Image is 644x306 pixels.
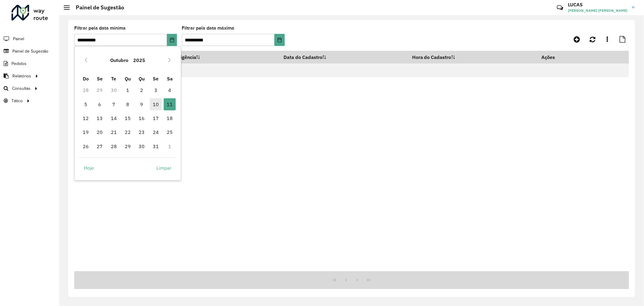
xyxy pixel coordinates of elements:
td: 21 [107,125,120,139]
span: 25 [164,126,176,138]
td: 27 [93,139,107,153]
span: [PERSON_NAME] [PERSON_NAME] [568,8,627,13]
td: 11 [163,97,177,111]
label: Filtrar pela data mínima [74,24,126,32]
button: Choose Year [131,53,148,67]
h2: Painel de Sugestão [70,4,124,11]
td: 23 [135,125,149,139]
td: 18 [163,111,177,125]
span: 7 [108,98,120,110]
td: 28 [79,83,93,97]
td: 2 [135,83,149,97]
th: Hora do Cadastro [408,51,537,63]
td: 1 [163,139,177,153]
label: Filtrar pela data máxima [182,24,234,32]
span: 24 [150,126,162,138]
span: 12 [80,112,92,124]
span: 19 [80,126,92,138]
button: Previous Month [81,55,91,65]
td: 4 [163,83,177,97]
span: Limpar [156,164,171,171]
span: 14 [108,112,120,124]
td: 9 [135,97,149,111]
span: 16 [136,112,148,124]
span: 31 [150,140,162,152]
span: Tático [11,98,23,104]
span: Qu [139,76,145,82]
td: 19 [79,125,93,139]
span: Relatórios [12,73,31,79]
span: 28 [108,140,120,152]
td: 10 [149,97,163,111]
span: Te [111,76,116,82]
th: Ações [537,51,573,63]
span: Qu [125,76,131,82]
span: Se [97,76,103,82]
span: Hoje [84,164,94,171]
td: 28 [107,139,120,153]
td: 15 [121,111,135,125]
span: Pedidos [11,60,27,67]
span: 6 [94,98,106,110]
span: 15 [122,112,134,124]
td: 31 [149,139,163,153]
td: 26 [79,139,93,153]
span: 18 [164,112,176,124]
span: 2 [136,84,148,96]
td: 17 [149,111,163,125]
td: 29 [93,83,107,97]
th: Data de Vigência [155,51,279,63]
span: 4 [164,84,176,96]
button: Choose Date [167,34,177,46]
span: 20 [94,126,106,138]
td: 13 [93,111,107,125]
span: Painel de Sugestão [12,48,48,54]
button: Choose Month [108,53,131,67]
span: Consultas [12,85,30,92]
span: 17 [150,112,162,124]
td: 30 [107,83,120,97]
button: Hoje [79,162,99,174]
span: 3 [150,84,162,96]
span: 1 [122,84,134,96]
span: 26 [80,140,92,152]
h3: LUCAS [568,2,627,8]
span: Painel [13,36,24,42]
td: 25 [163,125,177,139]
span: 5 [80,98,92,110]
span: 10 [150,98,162,110]
span: 21 [108,126,120,138]
span: 22 [122,126,134,138]
button: Choose Date [274,34,285,46]
td: 14 [107,111,120,125]
span: 27 [94,140,106,152]
button: Limpar [151,162,177,174]
span: 11 [164,98,176,110]
td: 29 [121,139,135,153]
span: 23 [136,126,148,138]
th: Data do Cadastro [279,51,408,63]
span: 29 [122,140,134,152]
td: 8 [121,97,135,111]
button: Next Month [165,55,174,65]
td: 20 [93,125,107,139]
div: Choose Date [74,46,181,180]
span: 8 [122,98,134,110]
span: 9 [136,98,148,110]
td: 5 [79,97,93,111]
span: 30 [136,140,148,152]
td: 30 [135,139,149,153]
td: 6 [93,97,107,111]
span: 13 [94,112,106,124]
td: 24 [149,125,163,139]
span: Se [153,76,159,82]
td: 1 [121,83,135,97]
td: 7 [107,97,120,111]
td: 16 [135,111,149,125]
span: Sa [167,76,173,82]
a: Contato Rápido [553,1,566,14]
td: 12 [79,111,93,125]
td: Nenhum registro encontrado [74,63,629,77]
td: 3 [149,83,163,97]
span: Do [83,76,89,82]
